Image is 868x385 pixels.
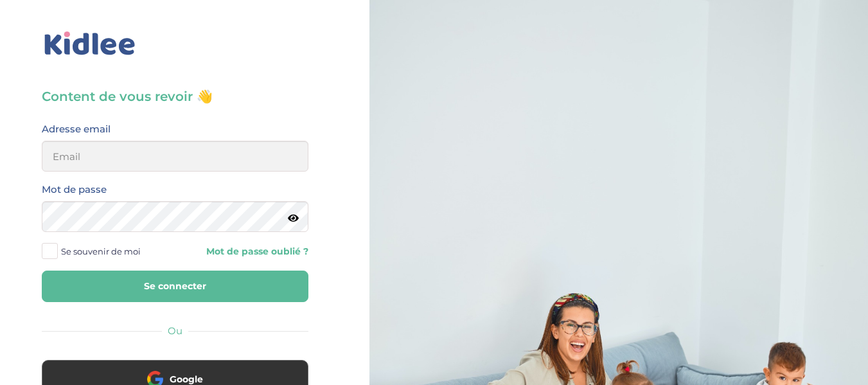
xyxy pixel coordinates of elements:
[185,246,309,258] a: Mot de passe oublié ?
[42,181,107,198] label: Mot de passe
[42,87,308,105] h3: Content de vous revoir 👋
[168,325,182,337] span: Ou
[42,141,308,172] input: Email
[42,271,308,302] button: Se connecter
[42,29,138,58] img: logo_kidlee_bleu
[61,243,141,260] span: Se souvenir de moi
[42,121,111,138] label: Adresse email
